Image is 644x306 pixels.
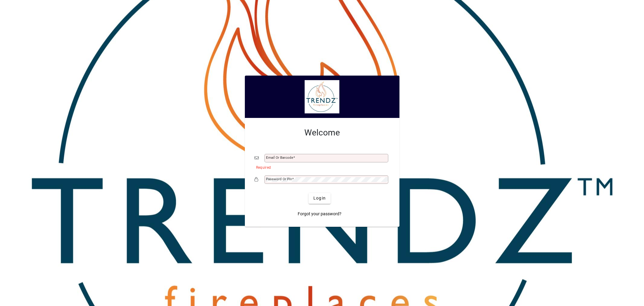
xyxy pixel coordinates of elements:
[266,177,292,181] mat-label: Password or Pin
[298,211,341,217] span: Forgot your password?
[309,193,331,204] button: Login
[266,155,293,160] mat-label: Email or Barcode
[295,209,344,220] a: Forgot your password?
[256,164,385,170] mat-error: Required
[313,195,326,201] span: Login
[255,128,390,138] h2: Welcome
